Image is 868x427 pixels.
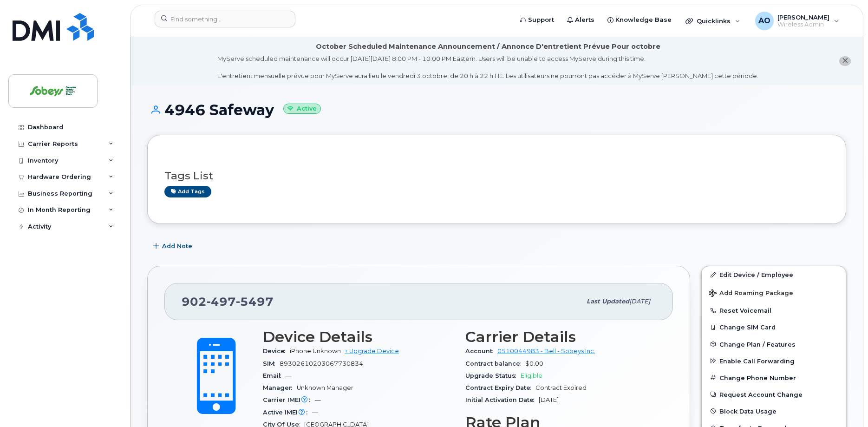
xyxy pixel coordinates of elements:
a: + Upgrade Device [345,348,399,355]
span: 497 [207,295,236,309]
span: Enable Call Forwarding [719,357,795,364]
span: SIM [263,360,280,367]
span: Eligible [521,372,542,379]
span: 5497 [236,295,274,309]
h1: 4946 Safeway [147,102,846,118]
span: iPhone Unknown [290,348,341,355]
button: Change Plan / Features [702,336,846,353]
span: Upgrade Status [465,372,521,379]
span: — [312,409,318,416]
h3: Tags List [164,170,829,182]
span: Change Plan / Features [719,341,796,348]
button: Block Data Usage [702,403,846,420]
button: Add Roaming Package [702,283,846,302]
span: — [286,372,292,379]
h3: Carrier Details [465,328,657,345]
small: Active [283,104,321,114]
span: Initial Activation Date [465,396,539,403]
button: Change Phone Number [702,369,846,386]
span: Device [263,348,290,355]
button: Reset Voicemail [702,302,846,319]
div: MyServe scheduled maintenance will occur [DATE][DATE] 8:00 PM - 10:00 PM Eastern. Users will be u... [217,54,758,80]
span: Contract Expiry Date [465,384,535,391]
a: Edit Device / Employee [702,266,846,283]
span: Unknown Manager [297,384,353,391]
span: Add Note [162,242,192,250]
a: 0510044983 - Bell - Sobeys Inc. [497,348,595,355]
span: Add Roaming Package [709,289,793,298]
span: [DATE] [539,396,559,403]
span: Manager [263,384,297,391]
span: Active IMEI [263,409,312,416]
h3: Device Details [263,328,454,345]
span: Email [263,372,286,379]
span: Account [465,348,497,355]
button: Change SIM Card [702,319,846,335]
span: — [315,396,321,403]
span: Carrier IMEI [263,396,315,403]
span: $0.00 [525,360,543,367]
span: 89302610203067730834 [280,360,363,367]
span: Contract Expired [535,384,587,391]
span: Last updated [587,298,629,305]
div: October Scheduled Maintenance Announcement / Annonce D'entretient Prévue Pour octobre [316,42,660,52]
button: Add Note [147,238,200,255]
span: [DATE] [629,298,650,305]
button: close notification [839,56,851,66]
button: Enable Call Forwarding [702,353,846,369]
span: 902 [182,295,274,309]
a: Add tags [164,186,211,197]
span: Contract balance [465,360,525,367]
button: Request Account Change [702,386,846,403]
